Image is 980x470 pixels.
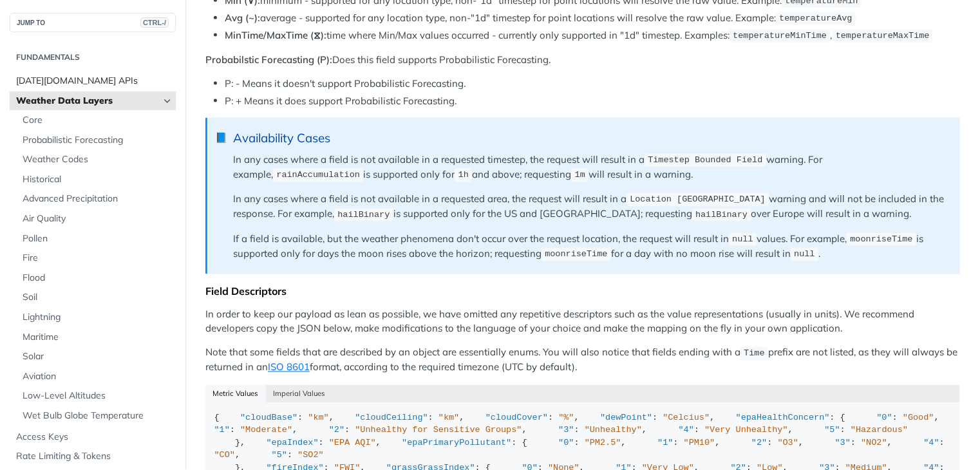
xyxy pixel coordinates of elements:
a: Pollen [16,229,176,249]
p: Note that some fields that are described by an object are essentially enums. You will also notice... [205,346,960,375]
a: ISO 8601 [268,361,310,373]
a: Core [16,111,176,130]
span: Pollen [23,232,173,245]
span: "Very Unhealthy" [704,426,788,435]
span: "O3" [778,438,798,448]
span: "Unhealthy" [585,426,642,435]
span: "epaPrimaryPollutant" [402,438,511,448]
p: If a field is available, but the weather phenomena don't occur over the request location, the req... [233,232,947,262]
span: Advanced Precipitation [23,193,173,205]
div: Field Descriptors [205,285,960,297]
p: In any cases where a field is not available in a requested timestep, the request will result in a... [233,153,947,183]
span: Time [744,349,764,359]
span: "2" [751,438,767,448]
span: temperatureAvg [779,14,852,24]
span: "PM2.5" [585,438,621,448]
a: Historical [16,170,176,189]
span: "Good" [903,413,934,423]
span: Access Keys [16,431,173,444]
a: Rate Limiting & Tokens [10,447,176,466]
span: Soil [23,291,173,304]
span: "Unhealthy for Sensitive Groups" [355,426,522,435]
span: moonriseTime [545,250,607,259]
span: Rate Limiting & Tokens [16,450,173,463]
a: Weather Data LayersHide subpages for Weather Data Layers [10,91,176,111]
span: "SO2" [297,451,324,460]
span: temperatureMinTime [733,32,827,41]
span: "Hazardous" [851,426,908,435]
span: Solar [23,350,173,363]
button: JUMP TOCTRL-/ [10,13,176,32]
div: Availability Cases [233,131,947,146]
h2: Fundamentals [10,52,176,63]
span: "Moderate" [240,426,292,435]
p: Does this field supports Probabilistic Forecasting. [205,53,960,68]
span: "3" [558,426,574,435]
a: Maritime [16,328,176,347]
strong: Avg (~): [225,12,260,24]
span: "PM10" [684,438,715,448]
span: "cloudBase" [240,413,297,423]
span: "EPA AQI" [329,438,376,448]
a: Air Quality [16,209,176,229]
a: Lightning [16,308,176,327]
span: "0" [558,438,574,448]
span: "km" [438,413,459,423]
span: Air Quality [23,212,173,225]
a: Advanced Precipitation [16,189,176,209]
strong: Probabilstic Forecasting (P): [205,53,332,66]
a: Solar [16,347,176,366]
span: Probabilistic Forecasting [23,134,173,147]
span: "km" [308,413,328,423]
p: In order to keep our payload as lean as possible, we have omitted any repetitive descriptors such... [205,307,960,336]
span: Weather Codes [23,153,173,166]
li: P: - Means it doesn't support Probabilistic Forecasting. [225,77,960,91]
span: "3" [835,438,851,448]
a: Aviation [16,367,176,386]
span: 1m [575,171,585,180]
a: [DATE][DOMAIN_NAME] APIs [10,71,176,91]
span: Lightning [23,311,173,324]
span: Wet Bulb Globe Temperature [23,409,173,422]
a: Soil [16,288,176,307]
span: temperatureMaxTime [836,32,930,41]
span: Flood [23,272,173,285]
span: "1" [214,426,230,435]
a: Low-Level Altitudes [16,386,176,406]
li: time where Min/Max values occurred - currently only supported in "1d" timestep. Examples: , [225,28,960,43]
span: "5" [825,426,840,435]
span: "epaIndex" [267,438,319,448]
span: 📘 [215,131,227,146]
span: "cloudCeiling" [355,413,428,423]
span: "%" [558,413,574,423]
span: hailBinary [695,210,748,220]
span: Core [23,114,173,127]
span: Historical [23,173,173,186]
span: "1" [657,438,673,448]
span: "4" [924,438,939,448]
span: 1h [458,171,469,180]
span: "NO2" [861,438,887,448]
a: Wet Bulb Globe Temperature [16,406,176,426]
li: P: + Means it does support Probabilistic Forecasting. [225,94,960,109]
span: null [732,235,753,245]
span: "2" [329,426,344,435]
a: Fire [16,249,176,268]
span: CTRL-/ [140,17,169,28]
strong: MinTime/MaxTime (⧖): [225,29,326,41]
span: Weather Data Layers [16,95,159,108]
span: Timestep Bounded Field [648,156,762,165]
a: Access Keys [10,428,176,447]
span: "dewPoint" [600,413,652,423]
button: Imperial Values [266,385,333,403]
span: "5" [272,451,287,460]
a: Weather Codes [16,150,176,169]
span: hailBinary [337,210,390,220]
span: "Celcius" [663,413,710,423]
a: Probabilistic Forecasting [16,131,176,150]
span: Low-Level Altitudes [23,390,173,402]
span: moonriseTime [851,235,913,245]
span: "4" [679,426,694,435]
a: Flood [16,268,176,288]
p: In any cases where a field is not available in a requested area, the request will result in a war... [233,192,947,222]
